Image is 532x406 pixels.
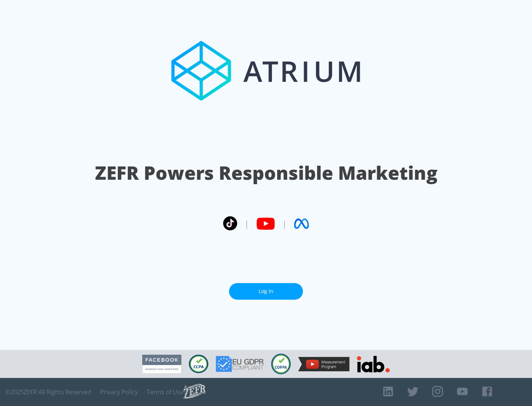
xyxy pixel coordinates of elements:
img: YouTube Measurement Program [298,357,349,371]
a: Terms of Use [147,388,184,396]
span: © 2025 ZEFR All Rights Reserved [6,388,91,396]
img: GDPR Compliant [216,356,264,372]
h1: ZEFR Powers Responsible Marketing [95,160,437,186]
a: Log In [229,283,303,300]
a: Privacy Policy [100,388,138,396]
img: COPPA Compliant [271,354,291,374]
span: | [245,218,249,229]
img: IAB [357,356,390,372]
img: CCPA Compliant [189,355,208,373]
span: | [282,218,287,229]
img: Facebook Marketing Partner [142,355,181,374]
